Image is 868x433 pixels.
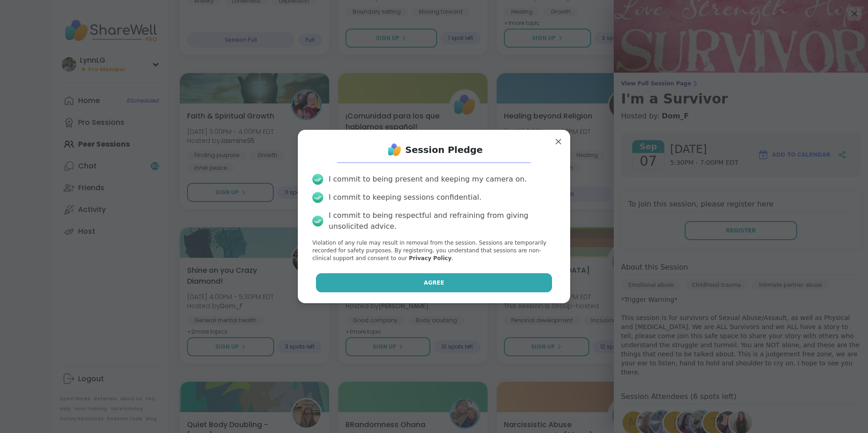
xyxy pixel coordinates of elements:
div: I commit to being respectful and refraining from giving unsolicited advice. [329,210,556,232]
a: Privacy Policy [409,255,451,261]
h1: Session Pledge [405,143,483,156]
img: ShareWell Logo [385,141,404,159]
div: I commit to keeping sessions confidential. [329,192,482,203]
p: Violation of any rule may result in removal from the session. Sessions are temporarily recorded f... [312,239,556,262]
span: Agree [424,279,444,287]
button: Agree [316,273,552,292]
div: I commit to being present and keeping my camera on. [329,174,527,185]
